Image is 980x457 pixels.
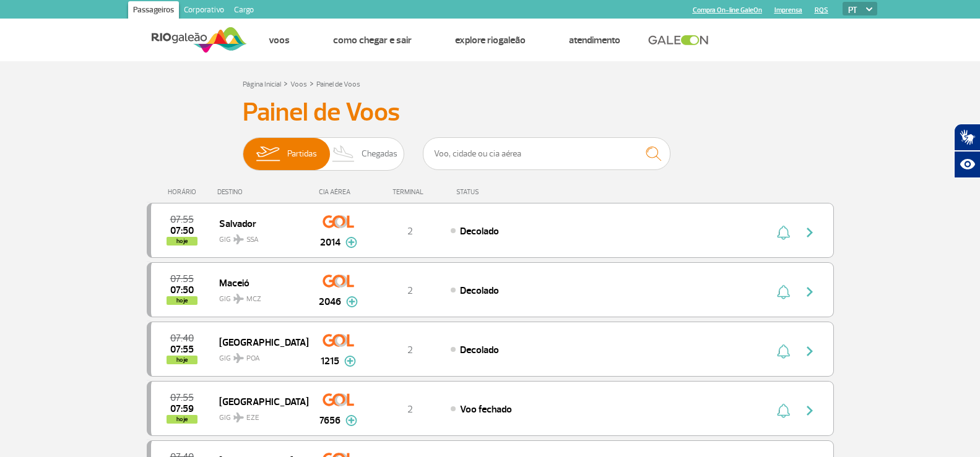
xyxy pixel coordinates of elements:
[246,294,261,305] span: MCZ
[569,34,620,46] a: Atendimento
[455,34,526,46] a: Explore RIOgaleão
[460,284,499,297] span: Decolado
[233,294,244,304] img: destiny_airplane.svg
[777,344,790,359] img: sino-painel-voo.svg
[170,275,194,283] span: 2025-08-26 07:55:00
[233,234,244,244] img: destiny_airplane.svg
[460,403,512,416] span: Voo fechado
[460,344,499,356] span: Decolado
[777,284,790,299] img: sino-painel-voo.svg
[774,6,802,14] a: Imprensa
[170,345,194,354] span: 2025-08-26 07:55:18
[269,34,290,46] a: Voos
[310,76,314,90] a: >
[170,215,194,224] span: 2025-08-26 07:55:00
[179,1,229,21] a: Corporativo
[219,228,298,246] span: GIG
[407,225,413,237] span: 2
[217,188,308,196] div: DESTINO
[246,353,260,364] span: POA
[693,6,762,14] a: Compra On-line GaleOn
[362,138,397,170] span: Chegadas
[229,1,259,21] a: Cargo
[233,412,244,422] img: destiny_airplane.svg
[802,225,817,240] img: seta-direita-painel-voo.svg
[246,412,259,424] span: EZE
[954,124,980,151] button: Abrir tradutor de língua de sinais.
[248,138,287,170] img: slider-embarque
[319,294,341,309] span: 2046
[243,97,738,128] h3: Painel de Voos
[346,296,358,307] img: mais-info-painel-voo.svg
[290,80,307,89] a: Voos
[802,344,817,359] img: seta-direita-painel-voo.svg
[954,124,980,178] div: Plugin de acessibilidade da Hand Talk.
[954,151,980,178] button: Abrir recursos assistivos.
[219,346,298,364] span: GIG
[219,334,298,350] span: [GEOGRAPHIC_DATA]
[167,296,197,305] span: hoje
[320,235,340,250] span: 2014
[219,406,298,424] span: GIG
[407,403,413,416] span: 2
[423,137,670,170] input: Voo, cidade ou cia aérea
[345,415,357,426] img: mais-info-painel-voo.svg
[150,188,218,196] div: HORÁRIO
[170,286,194,294] span: 2025-08-26 07:50:00
[460,225,499,237] span: Decolado
[170,226,194,235] span: 2025-08-26 07:50:00
[287,138,317,170] span: Partidas
[170,393,194,402] span: 2025-08-26 07:55:00
[777,403,790,418] img: sino-painel-voo.svg
[316,80,360,89] a: Painel de Voos
[321,354,339,369] span: 1215
[308,188,370,196] div: CIA AÉREA
[233,353,244,363] img: destiny_airplane.svg
[128,1,179,21] a: Passageiros
[333,34,412,46] a: Como chegar e sair
[243,80,281,89] a: Página Inicial
[246,234,259,246] span: SSA
[170,404,194,413] span: 2025-08-26 07:59:16
[407,344,413,356] span: 2
[815,6,828,14] a: RQS
[344,356,356,367] img: mais-info-painel-voo.svg
[777,225,790,240] img: sino-painel-voo.svg
[219,287,298,305] span: GIG
[219,275,298,291] span: Maceió
[407,284,413,297] span: 2
[219,215,298,231] span: Salvador
[167,356,197,364] span: hoje
[326,138,362,170] img: slider-desembarque
[345,237,357,248] img: mais-info-painel-voo.svg
[284,76,288,90] a: >
[802,284,817,299] img: seta-direita-painel-voo.svg
[170,334,194,343] span: 2025-08-26 07:40:00
[450,188,551,196] div: STATUS
[319,413,340,428] span: 7656
[370,188,450,196] div: TERMINAL
[219,393,298,409] span: [GEOGRAPHIC_DATA]
[167,415,197,424] span: hoje
[802,403,817,418] img: seta-direita-painel-voo.svg
[167,237,197,246] span: hoje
